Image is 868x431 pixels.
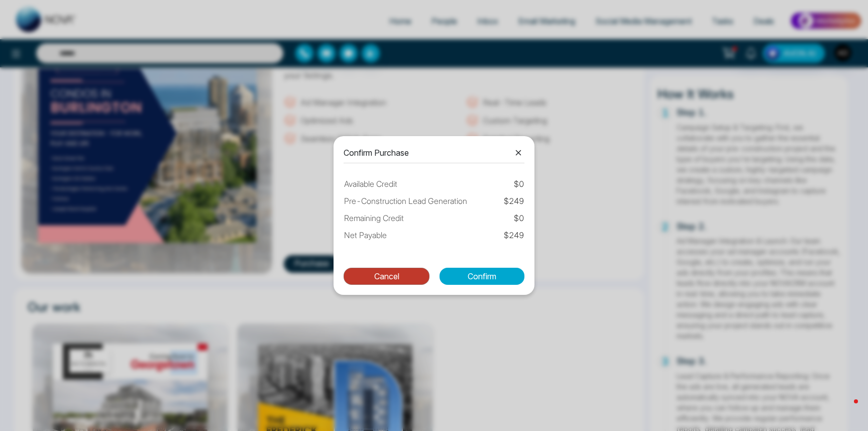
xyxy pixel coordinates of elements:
[344,211,498,225] td: Remaining Credit
[344,194,498,207] td: Pre-Construction Lead Generation
[344,268,429,285] button: Cancel
[344,229,498,242] td: Net Payable
[344,177,498,190] td: Available Credit
[344,147,409,159] p: Confirm Purchase
[834,397,858,421] iframe: Intercom live chat
[440,268,524,285] button: Confirm
[498,177,524,190] td: $ 0
[498,229,524,242] td: $ 249
[498,211,524,225] td: $ 0
[498,194,524,207] td: $ 249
